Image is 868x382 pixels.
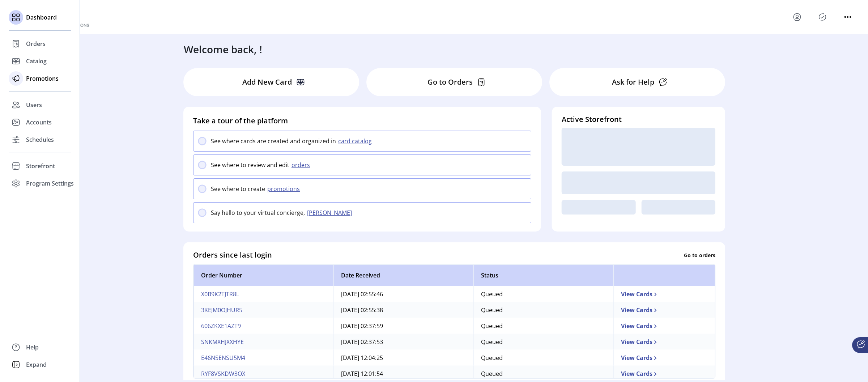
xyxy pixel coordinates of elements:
td: [DATE] 02:55:38 [333,302,473,318]
td: Queued [473,350,613,366]
h4: Take a tour of the platform [193,115,531,126]
p: Add New Card [242,77,292,88]
button: menu [842,11,854,23]
h3: Welcome back, ! [184,42,262,57]
span: Dashboard [26,13,57,22]
td: Queued [473,366,613,382]
td: E46N5ENSU5M4 [193,350,333,366]
p: See where to create [211,184,265,193]
td: Queued [473,302,613,318]
span: Help [26,343,39,352]
td: Queued [473,318,613,334]
p: Go to Orders [427,77,473,88]
span: Program Settings [26,179,74,188]
p: Go to orders [684,251,715,259]
h4: Orders since last login [193,250,272,260]
span: Users [26,101,42,109]
td: View Cards [613,318,715,334]
span: Schedules [26,135,54,144]
span: Orders [26,39,46,48]
td: [DATE] 02:37:53 [333,334,473,350]
p: Ask for Help [612,77,654,88]
span: Expand [26,360,47,369]
th: Date Received [333,264,473,286]
td: View Cards [613,366,715,382]
span: Catalog [26,57,47,65]
td: Queued [473,286,613,302]
p: See where cards are created and organized in [211,137,336,145]
td: [DATE] 12:01:54 [333,366,473,382]
td: [DATE] 02:37:59 [333,318,473,334]
td: View Cards [613,334,715,350]
td: RYF8VSKDW3OX [193,366,333,382]
button: promotions [265,184,304,193]
p: See where to review and edit [211,161,289,169]
td: Queued [473,334,613,350]
td: View Cards [613,350,715,366]
h4: Active Storefront [562,114,715,125]
button: Publisher Panel [817,11,828,23]
th: Status [473,264,613,286]
button: [PERSON_NAME] [305,208,356,217]
td: View Cards [613,302,715,318]
td: [DATE] 12:04:25 [333,350,473,366]
td: 3KEJM0OJHUR5 [193,302,333,318]
button: menu [791,11,803,23]
td: SNKMXHJXXHYE [193,334,333,350]
button: orders [289,161,314,169]
td: 606ZKXE1AZT9 [193,318,333,334]
span: Promotions [26,74,59,83]
button: card catalog [336,137,376,145]
td: X0B9K2TJTR8L [193,286,333,302]
span: Accounts [26,118,52,127]
th: Order Number [193,264,333,286]
td: [DATE] 02:55:46 [333,286,473,302]
span: Storefront [26,162,55,170]
td: View Cards [613,286,715,302]
p: Say hello to your virtual concierge, [211,208,305,217]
